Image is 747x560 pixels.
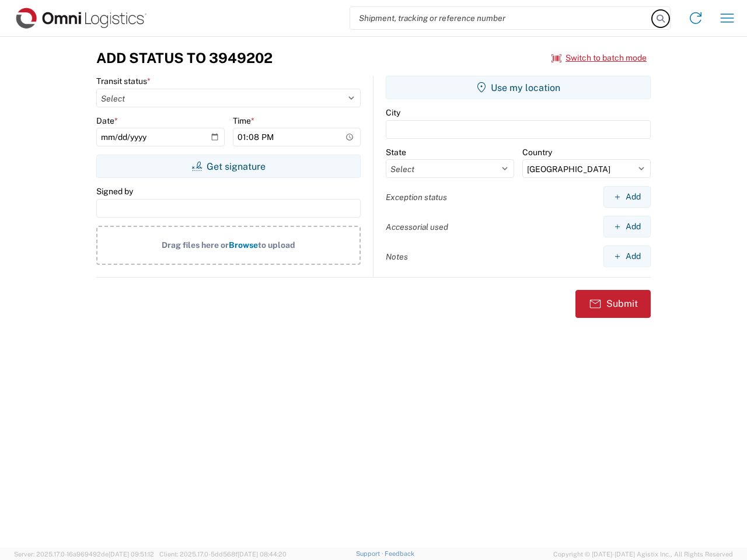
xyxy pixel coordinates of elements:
label: Transit status [96,76,151,86]
h3: Add Status to 3949202 [96,50,273,66]
span: Browse [229,240,258,250]
button: Add [603,186,651,208]
label: Notes [386,251,408,262]
label: Country [522,147,552,157]
button: Submit [575,290,651,318]
label: Date [96,116,118,126]
span: Copyright © [DATE]-[DATE] Agistix Inc., All Rights Reserved [553,549,733,559]
label: Accessorial used [386,222,448,232]
button: Add [603,216,651,237]
button: Switch to batch mode [551,48,647,68]
label: State [386,147,406,157]
span: Client: 2025.17.0-5dd568f [159,551,287,558]
span: [DATE] 09:51:12 [109,551,154,558]
button: Get signature [96,155,361,178]
label: Signed by [96,186,133,197]
label: Exception status [386,192,447,202]
span: [DATE] 08:44:20 [238,551,287,558]
input: Shipment, tracking or reference number [350,7,652,29]
a: Support [356,550,385,557]
label: City [386,107,400,118]
span: to upload [258,240,295,250]
a: Feedback [385,550,414,557]
button: Add [603,246,651,267]
span: Drag files here or [162,240,229,250]
label: Time [233,116,254,126]
button: Use my location [386,76,651,99]
span: Server: 2025.17.0-16a969492de [14,551,154,558]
